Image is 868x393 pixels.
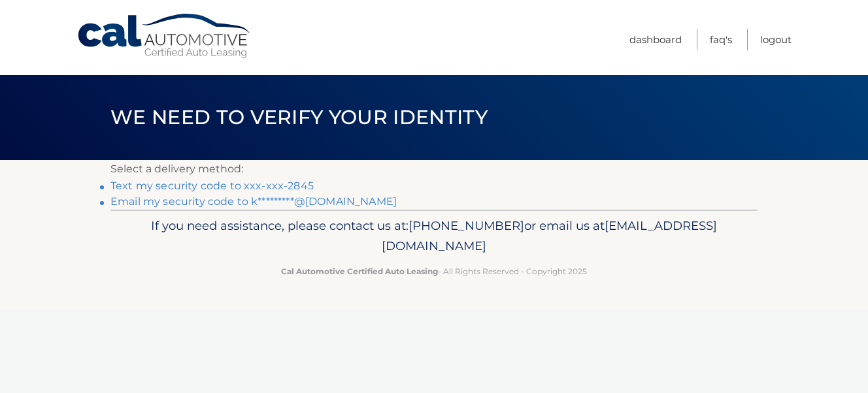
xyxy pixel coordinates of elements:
p: - All Rights Reserved - Copyright 2025 [119,264,749,278]
a: Dashboard [629,29,682,50]
p: Select a delivery method: [110,160,758,178]
a: FAQ's [710,29,732,50]
a: Logout [760,29,792,50]
a: Email my security code to k*********@[DOMAIN_NAME] [110,195,397,208]
a: Text my security code to xxx-xxx-2845 [110,180,314,192]
p: If you need assistance, please contact us at: or email us at [119,215,749,257]
span: [PHONE_NUMBER] [409,218,524,233]
a: Cal Automotive [76,13,253,59]
span: We need to verify your identity [110,105,488,129]
strong: Cal Automotive Certified Auto Leasing [281,266,438,276]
